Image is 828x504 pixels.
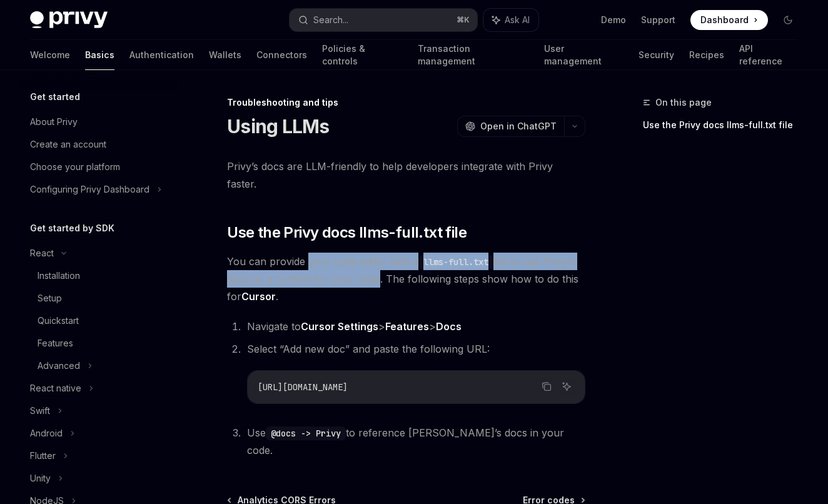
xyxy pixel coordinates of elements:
[227,158,585,193] span: Privy’s docs are LLM-friendly to help developers integrate with Privy faster.
[129,40,194,70] a: Authentication
[20,156,180,178] a: Choose your platform
[30,159,120,174] div: Choose your platform
[20,332,180,355] a: Features
[258,381,348,393] span: [URL][DOMAIN_NAME]
[643,115,808,135] a: Use the Privy docs llms-full.txt file
[418,40,529,70] a: Transaction management
[457,116,564,137] button: Open in ChatGPT
[209,40,241,70] a: Wallets
[30,40,70,70] a: Welcome
[227,223,467,243] span: Use the Privy docs llms-full.txt file
[544,40,624,70] a: User management
[20,111,180,133] a: About Privy
[85,40,114,70] a: Basics
[247,320,462,333] span: Navigate to > >
[739,40,798,70] a: API reference
[30,471,51,486] div: Unity
[322,40,403,70] a: Policies & controls
[313,13,348,28] div: Search...
[256,40,307,70] a: Connectors
[483,9,538,31] button: Ask AI
[227,253,585,305] span: You can provide your code editor with a file to use Privy’s docs as a context for your code. The ...
[690,10,768,30] a: Dashboard
[30,426,63,441] div: Android
[505,14,530,26] span: Ask AI
[266,426,346,440] code: @docs -> Privy
[241,290,276,303] a: Cursor
[30,137,106,152] div: Create an account
[418,255,493,269] code: llms-full.txt
[30,221,114,236] h5: Get started by SDK
[30,381,81,396] div: React native
[480,120,557,133] span: Open in ChatGPT
[247,426,564,456] span: Use to reference [PERSON_NAME]’s docs in your code.
[30,448,56,463] div: Flutter
[385,320,429,333] strong: Features
[38,291,62,306] div: Setup
[639,40,674,70] a: Security
[700,14,749,26] span: Dashboard
[38,336,73,351] div: Features
[689,40,724,70] a: Recipes
[20,133,180,156] a: Create an account
[30,403,50,418] div: Swift
[38,358,80,373] div: Advanced
[38,313,79,328] div: Quickstart
[38,268,80,283] div: Installation
[290,9,478,31] button: Search...⌘K
[20,287,180,310] a: Setup
[30,114,78,129] div: About Privy
[457,15,470,25] span: ⌘ K
[30,11,108,29] img: dark logo
[227,115,330,138] h1: Using LLMs
[30,246,54,261] div: React
[20,310,180,332] a: Quickstart
[301,320,378,333] strong: Cursor Settings
[227,96,585,109] div: Troubleshooting and tips
[20,265,180,287] a: Installation
[641,14,675,26] a: Support
[30,89,80,104] h5: Get started
[436,320,462,333] strong: Docs
[601,14,626,26] a: Demo
[247,343,490,355] span: Select “Add new doc” and paste the following URL:
[30,182,149,197] div: Configuring Privy Dashboard
[655,95,712,110] span: On this page
[778,10,798,30] button: Toggle dark mode
[558,378,575,395] button: Ask AI
[538,378,555,395] button: Copy the contents from the code block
